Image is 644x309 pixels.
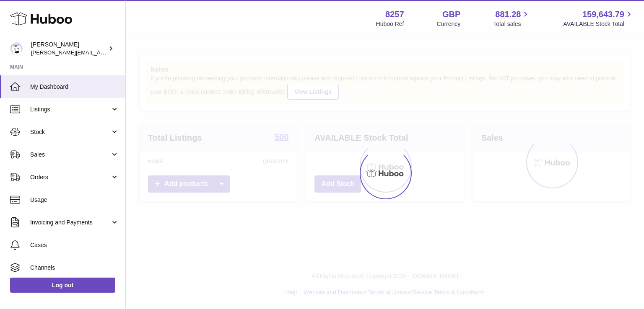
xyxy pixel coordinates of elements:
[31,49,168,56] span: [PERSON_NAME][EMAIL_ADDRESS][DOMAIN_NAME]
[10,278,115,293] a: Log out
[30,173,110,181] span: Orders
[385,9,404,20] strong: 8257
[30,241,119,249] span: Cases
[30,196,119,204] span: Usage
[30,106,110,113] span: Listings
[30,83,119,91] span: My Dashboard
[493,20,530,28] span: Total sales
[563,9,634,28] a: 159,643.79 AVAILABLE Stock Total
[30,219,110,227] span: Invoicing and Payments
[31,41,106,57] div: [PERSON_NAME]
[563,20,634,28] span: AVAILABLE Stock Total
[495,9,521,20] span: 881.28
[30,128,110,136] span: Stock
[30,264,119,272] span: Channels
[376,20,404,28] div: Huboo Ref
[437,20,461,28] div: Currency
[10,42,23,55] img: Mohsin@planlabsolutions.com
[442,9,460,20] strong: GBP
[30,151,110,159] span: Sales
[582,9,624,20] span: 159,643.79
[493,9,530,28] a: 881.28 Total sales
